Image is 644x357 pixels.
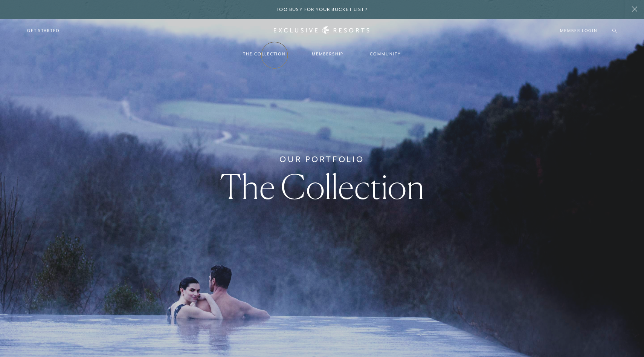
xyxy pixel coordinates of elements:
a: The Collection [235,43,293,65]
h1: The Collection [220,170,424,204]
h6: Our Portfolio [279,153,364,165]
a: Member Login [560,27,597,34]
a: Membership [304,43,351,65]
h6: Too busy for your bucket list? [276,6,368,13]
a: Get Started [27,27,60,34]
iframe: Qualified Messenger [609,322,644,357]
a: Community [362,43,408,65]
